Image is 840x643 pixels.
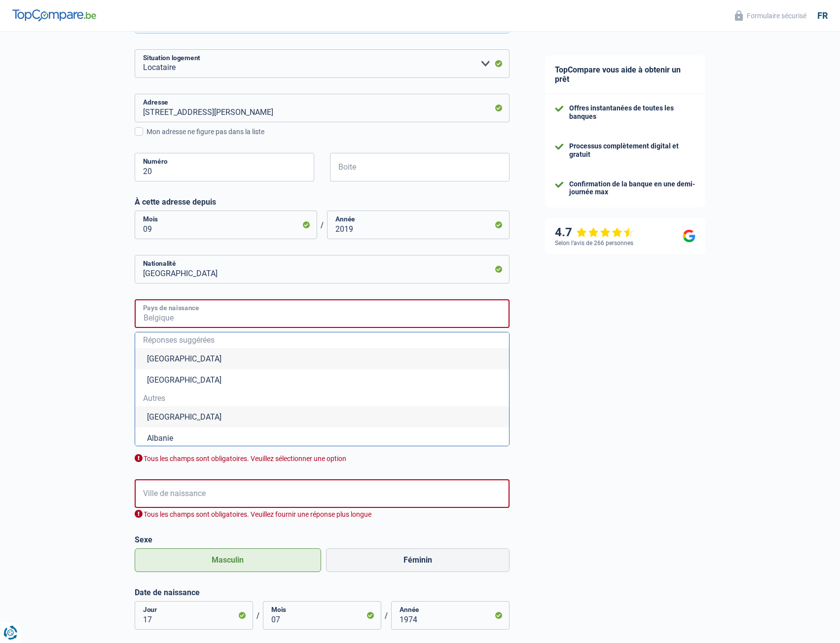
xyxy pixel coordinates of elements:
[326,548,510,572] label: Féminin
[135,454,510,464] div: Tous les champs sont obligatoires. Veuillez sélectionner une option
[135,348,509,369] li: [GEOGRAPHIC_DATA]
[817,10,828,21] div: fr
[135,588,510,597] label: Date de naissance
[135,255,510,284] input: Belgique
[135,548,322,572] label: Masculin
[555,225,634,240] div: 4.7
[135,601,253,630] input: JJ
[263,601,381,630] input: MM
[729,7,812,24] button: Formulaire sécurisé
[545,55,705,94] div: TopCompare vous aide à obtenir un prêt
[135,535,510,544] label: Sexe
[135,197,510,207] label: À cette adresse depuis
[135,369,509,391] li: [GEOGRAPHIC_DATA]
[12,9,96,21] img: TopCompare Logo
[253,611,263,620] span: /
[146,127,510,137] div: Mon adresse ne figure pas dans la liste
[135,299,510,328] input: Belgique
[135,211,317,239] input: MM
[135,94,510,122] input: Sélectionnez votre adresse dans la barre de recherche
[391,601,510,630] input: AAAA
[555,240,633,247] div: Selon l’avis de 266 personnes
[569,142,695,159] div: Processus complètement digital et gratuit
[143,336,501,344] span: Réponses suggérées
[135,406,509,428] li: [GEOGRAPHIC_DATA]
[135,510,510,519] div: Tous les champs sont obligatoires. Veuillez fournir une réponse plus longue
[317,220,327,230] span: /
[135,428,509,449] li: Albanie
[569,180,695,197] div: Confirmation de la banque en une demi-journée max
[569,104,695,121] div: Offres instantanées de toutes les banques
[381,611,391,620] span: /
[143,394,501,402] span: Autres
[327,211,510,239] input: AAAA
